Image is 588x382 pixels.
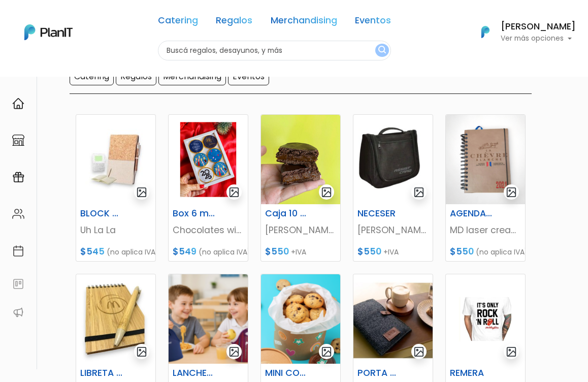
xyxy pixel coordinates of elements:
[76,115,155,204] img: thumb_2000___2000-Photoroom_-_2025-06-27T164803.033.jpg
[506,346,517,358] img: gallery-light
[173,245,197,258] span: $549
[446,115,525,204] img: thumb_11_Agenda_A5_Tapa_EcoCuero-PhotoRoom-PhotoRoom.png
[136,186,148,198] img: gallery-light
[74,208,129,219] h6: BLOCK BRASTEL
[444,368,499,378] h6: REMERA
[136,346,148,358] img: gallery-light
[168,114,248,262] a: gallery-light Box 6 monedas Chocolates with Love $549 (no aplica IVA)
[383,247,399,257] span: +IVA
[36,93,170,127] p: Ya probaste PlanitGO? Vas a poder automatizarlas acciones de todo el año. Escribinos para saber más!
[26,61,179,81] div: J
[353,274,433,364] img: thumb_image__copia___copia___copia___copia___copia___copia___copia___copia___copia___copia___copi...
[445,114,526,262] a: gallery-light AGENDA DE ECOCUERO MD laser creaciones $550 (no aplica IVA)
[476,247,528,257] span: (no aplica IVA)
[357,224,429,237] p: [PERSON_NAME]’s
[474,21,497,43] img: PlanIt Logo
[80,224,151,237] p: Uh La La
[413,346,425,358] img: gallery-light
[12,208,24,220] img: people-662611757002400ad9ed0e3c099ab2801c6687ba6c219adb57efc949bc21e19d.svg
[12,98,24,110] img: home-e721727adea9d79c4d83392d1f703f7f8bce08238fde08b1acbfd93340b81755.svg
[261,274,340,364] img: thumb_ChatGPT_Image_7_jul_2025__11_43_49.png
[353,115,433,204] img: thumb_image__copia_-Photoroom__2_.jpg
[378,46,386,55] img: search_button-432b6d5273f82d61273b3651a40e1bd1b912527efae98b1b7a1b2c0702e16a8d.svg
[261,115,340,204] img: thumb_d9431d_b1ce1e5a7cb5406481617c19321d129e_mv2.jpg
[157,77,173,92] i: keyboard_arrow_down
[173,224,244,237] p: Chocolates with Love
[74,368,129,378] h6: LIBRETA + LAPICERA
[228,68,269,85] input: Eventos
[36,82,65,91] strong: PLAN IT
[271,16,337,28] a: Merchandising
[450,224,521,237] p: MD laser creaciones
[169,274,248,364] img: thumb_Captura_de_pantalla_2025-08-05_172702.png
[107,247,159,257] span: (no aplica IVA)
[355,16,391,28] a: Eventos
[92,51,112,71] img: user_d58e13f531133c46cb30575f4d864daf.jpeg
[357,245,381,258] span: $550
[158,68,226,85] input: Merchandising
[167,368,222,378] h6: LANCHERA
[450,245,474,258] span: $550
[26,71,179,135] div: PLAN IT Ya probaste PlanitGO? Vas a poder automatizarlas acciones de todo el año. Escribinos para...
[12,306,24,319] img: partners-52edf745621dab592f3b2c58e3bca9d71375a7ef29c3b500c9f145b62cc070d4.svg
[158,41,391,60] input: Buscá regalos, desayunos, y más
[351,208,407,219] h6: NECESER
[12,278,24,290] img: feedback-78b5a0c8f98aac82b08bfc38622c3050aee476f2c9584af64705fc4e61158814.svg
[80,245,105,258] span: $545
[265,224,336,237] p: [PERSON_NAME] LAB
[291,247,306,257] span: +IVA
[265,245,289,258] span: $550
[12,245,24,257] img: calendar-87d922413cdce8b2cf7b7f5f62616a5cf9e4887200fb71536465627b3292af00.svg
[260,114,341,262] a: gallery-light Caja 10 Alfalabers [PERSON_NAME] LAB $550 +IVA
[82,61,102,81] img: user_04fe99587a33b9844688ac17b531be2b.png
[444,208,499,219] h6: AGENDA DE ECOCUERO
[76,274,155,364] img: thumb_image__copia___copia___copia___copia___copia___copia___copia___copia___copia_-Photoroom__45...
[228,346,240,358] img: gallery-light
[259,208,314,219] h6: Caja 10 Alfalabers
[228,186,240,198] img: gallery-light
[413,186,425,198] img: gallery-light
[53,154,155,165] span: ¡Escríbenos!
[167,208,222,219] h6: Box 6 monedas
[501,22,576,31] h6: [PERSON_NAME]
[12,134,24,146] img: marketplace-4ceaa7011d94191e9ded77b95e3339b90024bf715f7c57f8cf31f2d8c509eaba.svg
[12,171,24,183] img: campaigns-02234683943229c281be62815700db0a1741e53638e28bf9629b52c665b00959.svg
[468,19,576,45] button: PlanIt Logo [PERSON_NAME] Ver más opciones
[70,68,114,85] input: Catering
[353,114,433,262] a: gallery-light NECESER [PERSON_NAME]’s $550 +IVA
[259,368,314,378] h6: MINI COOKIE BOX
[199,247,251,257] span: (no aplica IVA)
[351,368,407,378] h6: PORTA AGENDA
[446,274,525,364] img: thumb_Captura_de_pantalla_2023-03-27_142000.jpg
[76,114,156,262] a: gallery-light BLOCK BRASTEL Uh La La $545 (no aplica IVA)
[102,61,122,81] span: J
[506,186,517,198] img: gallery-light
[155,152,173,165] i: insert_emoticon
[24,24,73,40] img: PlanIt Logo
[321,186,333,198] img: gallery-light
[321,346,333,358] img: gallery-light
[216,16,252,28] a: Regalos
[169,115,248,204] img: thumb_Dise%C3%B1o_sin_t%C3%ADtulo_-_2024-11-21T144646.158.png
[116,68,156,85] input: Regalos
[158,16,198,28] a: Catering
[173,152,193,165] i: send
[501,35,576,42] p: Ver más opciones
